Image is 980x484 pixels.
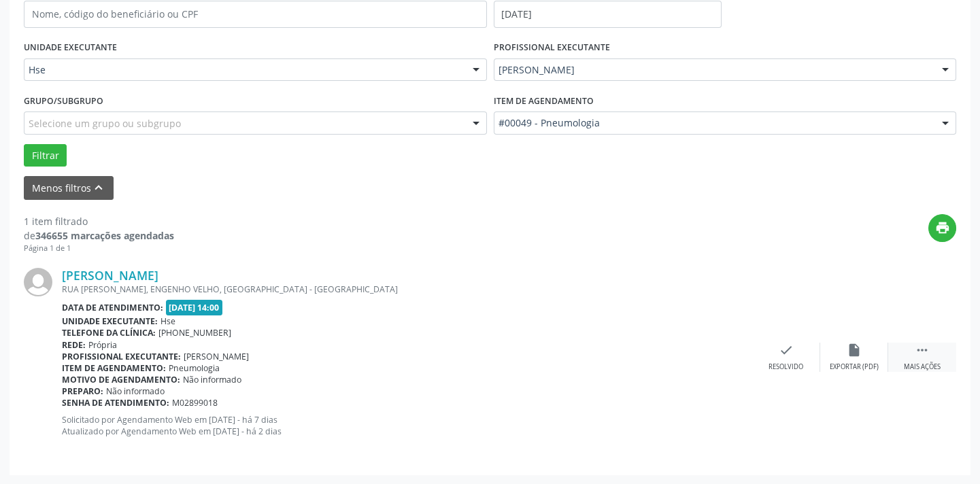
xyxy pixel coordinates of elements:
[62,327,156,339] b: Telefone da clínica:
[91,180,106,195] i: keyboard_arrow_up
[24,268,52,296] img: img
[62,414,752,437] p: Solicitado por Agendamento Web em [DATE] - há 7 dias Atualizado por Agendamento Web em [DATE] - h...
[494,1,722,28] input: Selecione um intervalo
[904,362,941,372] div: Mais ações
[494,90,594,111] label: Item de agendamento
[62,374,180,385] b: Motivo de agendamento:
[830,362,879,372] div: Exportar (PDF)
[768,362,803,372] div: Resolvido
[494,37,610,58] label: PROFISSIONAL EXECUTANTE
[499,63,929,77] span: [PERSON_NAME]
[847,343,862,358] i: insert_drive_file
[779,343,794,358] i: check
[928,214,956,242] button: print
[62,351,181,362] b: Profissional executante:
[499,116,929,130] span: #00049 - Pneumologia
[35,229,174,242] strong: 346655 marcações agendadas
[24,176,114,200] button: Menos filtroskeyboard_arrow_up
[106,385,165,397] span: Não informado
[24,243,174,254] div: Página 1 de 1
[24,214,174,228] div: 1 item filtrado
[160,315,175,327] span: Hse
[172,397,218,409] span: M02899018
[24,144,67,167] button: Filtrar
[915,343,930,358] i: 
[24,1,487,28] input: Nome, código do beneficiário ou CPF
[935,220,950,235] i: print
[62,315,158,327] b: Unidade executante:
[62,397,169,409] b: Senha de atendimento:
[24,90,103,111] label: Grupo/Subgrupo
[184,351,249,362] span: [PERSON_NAME]
[29,116,181,131] span: Selecione um grupo ou subgrupo
[62,362,166,374] b: Item de agendamento:
[158,327,231,339] span: [PHONE_NUMBER]
[62,268,158,283] a: [PERSON_NAME]
[62,385,103,397] b: Preparo:
[24,228,174,243] div: de
[88,339,117,351] span: Própria
[62,283,752,295] div: RUA [PERSON_NAME], ENGENHO VELHO, [GEOGRAPHIC_DATA] - [GEOGRAPHIC_DATA]
[62,339,86,351] b: Rede:
[166,300,223,315] span: [DATE] 14:00
[29,63,459,77] span: Hse
[62,302,163,313] b: Data de atendimento:
[183,374,241,385] span: Não informado
[169,362,220,374] span: Pneumologia
[24,37,117,58] label: UNIDADE EXECUTANTE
